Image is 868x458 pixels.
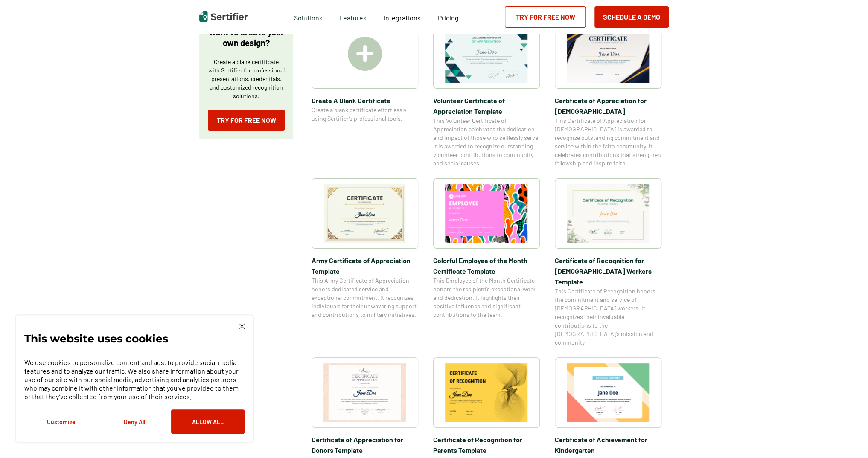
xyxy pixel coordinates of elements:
[312,106,418,123] span: Create a blank certificate effortlessly using Sertifier’s professional tools.
[348,37,382,71] img: Create A Blank Certificate
[239,324,245,329] img: Cookie Popup Close
[208,27,285,48] p: Want to create your own design?
[433,276,540,319] span: This Employee of the Month Certificate honors the recipient’s exceptional work and dedication. It...
[445,24,528,83] img: Volunteer Certificate of Appreciation Template
[555,18,661,168] a: Certificate of Appreciation for Church​Certificate of Appreciation for [DEMOGRAPHIC_DATA]​This Ce...
[505,6,586,28] a: Try for Free Now
[445,184,528,243] img: Colorful Employee of the Month Certificate Template
[567,24,650,83] img: Certificate of Appreciation for Church​
[171,409,245,434] button: Allow All
[384,12,421,22] a: Integrations
[433,116,540,168] span: This Volunteer Certificate of Appreciation celebrates the dedication and impact of those who self...
[555,178,661,347] a: Certificate of Recognition for Church Workers TemplateCertificate of Recognition for [DEMOGRAPHIC...
[567,184,650,243] img: Certificate of Recognition for Church Workers Template
[433,18,540,168] a: Volunteer Certificate of Appreciation TemplateVolunteer Certificate of Appreciation TemplateThis ...
[384,14,421,22] span: Integrations
[433,95,540,116] span: Volunteer Certificate of Appreciation Template
[199,11,248,22] img: Sertifier | Digital Credentialing Platform
[555,434,661,455] span: Certificate of Achievement for Kindergarten
[433,178,540,347] a: Colorful Employee of the Month Certificate TemplateColorful Employee of the Month Certificate Tem...
[555,116,661,168] span: This Certificate of Appreciation for [DEMOGRAPHIC_DATA] is awarded to recognize outstanding commi...
[208,110,285,131] a: Try for Free Now
[555,255,661,287] span: Certificate of Recognition for [DEMOGRAPHIC_DATA] Workers Template
[98,409,171,434] button: Deny All
[208,58,285,100] p: Create a blank certificate with Sertifier for professional presentations, credentials, and custom...
[433,255,540,276] span: Colorful Employee of the Month Certificate Template
[312,255,418,276] span: Army Certificate of Appreciation​ Template
[294,12,323,22] span: Solutions
[555,95,661,116] span: Certificate of Appreciation for [DEMOGRAPHIC_DATA]​
[24,334,168,343] p: This website uses cookies
[340,12,367,22] span: Features
[312,178,418,347] a: Army Certificate of Appreciation​ TemplateArmy Certificate of Appreciation​ TemplateThis Army Cer...
[312,434,418,455] span: Certificate of Appreciation for Donors​ Template
[438,12,459,22] a: Pricing
[24,358,245,401] p: We use cookies to personalize content and ads, to provide social media features and to analyze ou...
[555,287,661,347] span: This Certificate of Recognition honors the commitment and service of [DEMOGRAPHIC_DATA] workers. ...
[825,417,868,458] iframe: Chat Widget
[24,409,98,434] button: Customize
[445,363,528,422] img: Certificate of Recognition for Parents Template
[323,184,406,243] img: Army Certificate of Appreciation​ Template
[312,95,418,106] span: Create A Blank Certificate
[312,276,418,319] span: This Army Certificate of Appreciation honors dedicated service and exceptional commitment. It rec...
[438,14,459,22] span: Pricing
[323,363,406,422] img: Certificate of Appreciation for Donors​ Template
[594,6,669,28] button: Schedule a Demo
[567,363,650,422] img: Certificate of Achievement for Kindergarten
[433,434,540,455] span: Certificate of Recognition for Parents Template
